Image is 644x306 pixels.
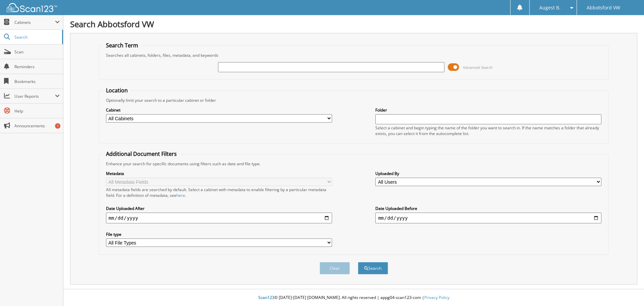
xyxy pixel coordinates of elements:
label: File type [106,231,332,237]
span: Help [14,108,60,114]
button: Clear [320,262,350,274]
span: Augest B. [539,6,560,10]
span: User Reports [14,93,55,99]
div: All metadata fields are searched by default. Select a cabinet with metadata to enable filtering b... [106,187,332,198]
span: Bookmarks [14,79,60,84]
label: Metadata [106,171,332,176]
span: Abbotsford VW [587,6,620,10]
span: Announcements [14,123,60,129]
a: here [176,192,185,198]
label: Date Uploaded After [106,206,332,211]
input: start [106,213,332,223]
iframe: Chat Widget [610,274,644,306]
span: Cabinets [14,19,55,25]
img: scan123-logo-white.svg [7,3,57,12]
span: Scan123 [258,295,274,300]
label: Date Uploaded Before [375,206,601,211]
input: end [375,213,601,223]
span: Advanced Search [463,65,493,70]
legend: Search Term [103,42,142,49]
span: Reminders [14,64,60,70]
div: Select a cabinet and begin typing the name of the folder you want to search in. If the name match... [375,125,601,136]
div: Searches all cabinets, folders, files, metadata, and keywords [103,52,605,58]
a: Privacy Policy [424,295,449,300]
label: Folder [375,107,601,113]
label: Cabinet [106,107,332,113]
legend: Location [103,87,131,94]
div: Optionally limit your search to a particular cabinet or folder [103,97,605,103]
h1: Search Abbotsford VW [70,18,637,30]
button: Search [358,262,388,274]
div: Enhance your search for specific documents using filters such as date and file type. [103,161,605,167]
legend: Additional Document Filters [103,150,180,158]
span: Search [14,34,59,40]
span: Scan [14,49,60,55]
div: © [DATE]-[DATE] [DOMAIN_NAME]. All rights reserved | appg04-scan123-com | [63,290,644,306]
div: 7 [55,123,60,129]
label: Uploaded By [375,171,601,176]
